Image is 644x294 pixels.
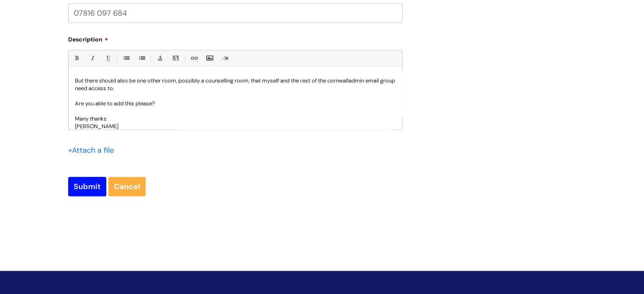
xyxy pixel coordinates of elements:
[75,100,396,107] p: Are you able to add this please?
[188,53,199,63] a: Link
[68,143,119,157] div: Attach a file
[136,53,147,63] a: 1. Ordered List (Ctrl-Shift-8)
[75,115,396,123] p: Many thanks
[75,123,396,130] p: [PERSON_NAME]
[68,145,72,155] span: +
[121,53,131,63] a: • Unordered List (Ctrl-Shift-7)
[87,53,97,63] a: Italic (Ctrl-I)
[71,53,82,63] a: Bold (Ctrl-B)
[108,177,146,196] a: Cancel
[170,53,181,63] a: Back Color
[155,53,165,63] a: Font Color
[204,53,215,63] a: Insert Image...
[68,33,403,43] label: Description
[68,177,106,196] input: Submit
[220,53,230,63] a: Remove formatting (Ctrl-\)
[102,53,113,63] a: Underline(Ctrl-U)
[75,77,396,92] p: But there should also be one other room, possibly a counselling room, that myself and the rest of...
